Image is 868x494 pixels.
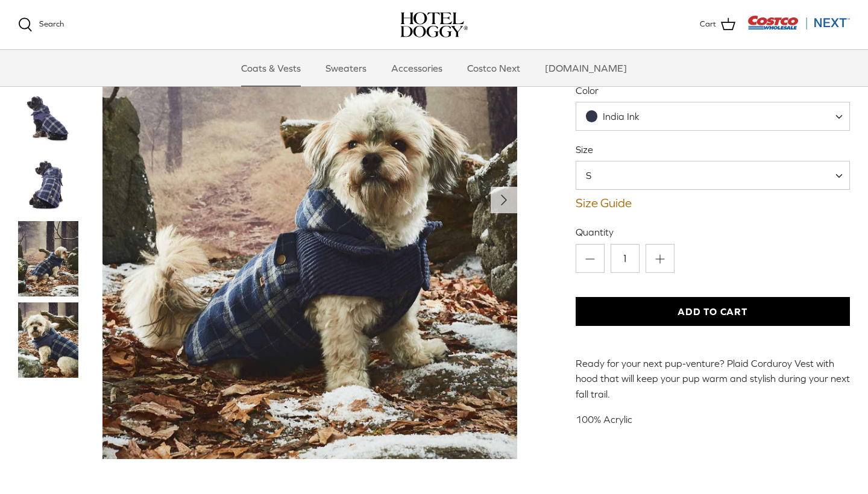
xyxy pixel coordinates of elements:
[576,110,664,123] span: India Ink
[576,412,850,428] p: 100% Acrylic
[576,297,850,326] button: Add to Cart
[747,23,850,32] a: Visit Costco Next
[576,102,850,131] span: India Ink
[700,18,716,31] span: Cart
[576,143,850,156] label: Size
[380,50,453,86] a: Accessories
[576,84,850,97] label: Color
[576,161,850,190] span: S
[576,196,850,210] a: Size Guide
[230,50,312,86] a: Coats & Vests
[400,12,468,37] img: hoteldoggycom
[315,50,377,86] a: Sweaters
[576,225,850,239] label: Quantity
[491,187,517,213] button: Next
[18,89,78,149] a: Thumbnail Link
[18,17,64,32] a: Search
[18,302,78,378] a: Thumbnail Link
[576,169,615,182] span: S
[611,244,640,273] input: Quantity
[18,221,78,296] a: Thumbnail Link
[576,356,850,402] p: Ready for your next pup-venture? Plaid Corduroy Vest with hood that will keep your pup warm and s...
[747,15,850,30] img: Costco Next
[603,111,640,122] span: India Ink
[700,17,735,33] a: Cart
[18,155,78,215] a: Thumbnail Link
[39,19,64,28] span: Search
[534,50,638,86] a: [DOMAIN_NAME]
[400,12,468,37] a: hoteldoggy.com hoteldoggycom
[456,50,531,86] a: Costco Next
